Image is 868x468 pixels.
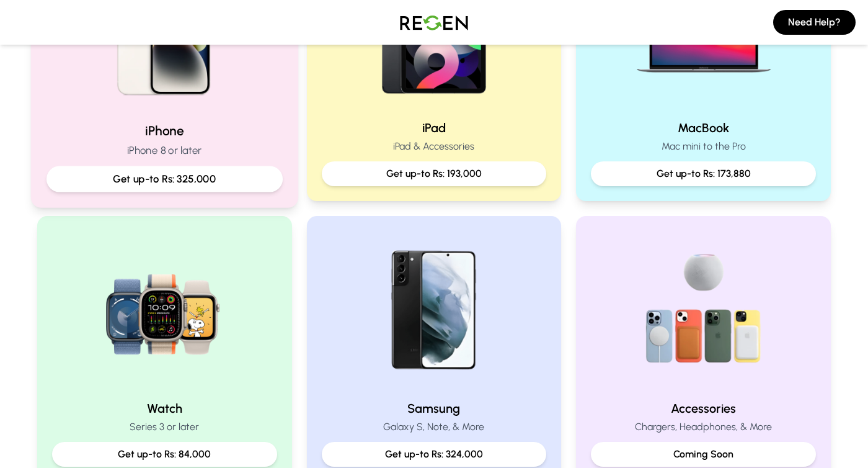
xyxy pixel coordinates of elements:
p: Get up-to Rs: 84,000 [62,447,267,462]
h2: iPad [322,119,547,137]
h2: Watch [52,400,277,417]
h2: iPhone [46,122,283,140]
p: Series 3 or later [52,420,277,434]
p: Galaxy S, Note, & More [322,420,547,434]
p: Get up-to Rs: 325,000 [57,171,272,187]
img: Watch [85,231,244,390]
p: Mac mini to the Pro [591,139,816,154]
p: Get up-to Rs: 324,000 [332,447,537,462]
img: Samsung [355,231,513,390]
h2: Samsung [322,400,547,417]
img: Logo [391,5,477,40]
p: iPad & Accessories [322,139,547,154]
p: Chargers, Headphones, & More [591,420,816,434]
p: Get up-to Rs: 193,000 [332,166,537,181]
img: Accessories [624,231,783,390]
h2: Accessories [591,400,816,417]
button: Need Help? [773,10,856,35]
p: iPhone 8 or later [46,143,283,158]
p: Coming Soon [601,447,806,462]
p: Get up-to Rs: 173,880 [601,166,806,181]
h2: MacBook [591,119,816,137]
